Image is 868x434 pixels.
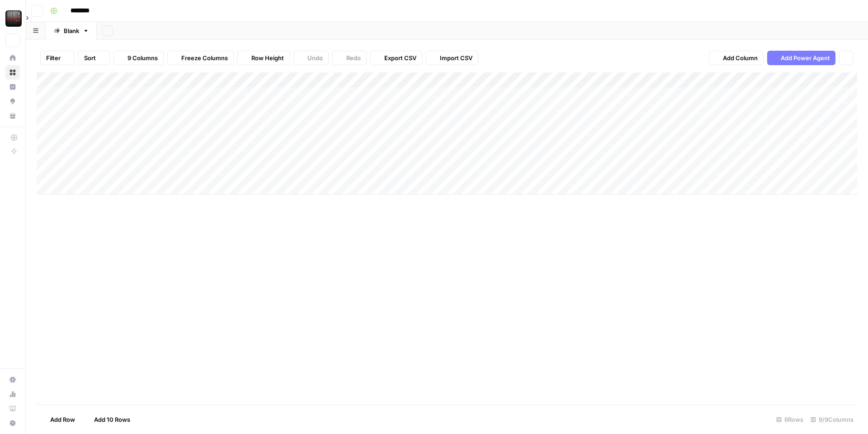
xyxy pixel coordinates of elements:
button: Help + Support [5,416,20,430]
button: Sort [78,51,110,65]
span: Row Height [251,53,284,62]
a: Settings [5,372,20,387]
button: Add 10 Rows [80,412,136,427]
button: Undo [293,51,329,65]
button: Add Power Agent [767,51,835,65]
span: 9 Columns [127,53,158,62]
button: 9 Columns [113,51,164,65]
span: Undo [307,53,323,62]
span: Filter [46,53,61,62]
div: 6 Rows [773,412,807,427]
a: Blank [46,22,97,40]
span: Add Power Agent [781,53,830,62]
span: Export CSV [384,53,416,62]
a: Your Data [5,109,20,123]
span: Freeze Columns [181,53,228,62]
button: Filter [40,51,75,65]
span: Add Row [50,415,75,424]
a: Opportunities [5,94,20,109]
img: Tire Rack Logo [5,10,22,27]
a: Usage [5,387,20,401]
a: Browse [5,65,20,80]
a: Home [5,51,20,65]
div: 9/9 Columns [807,412,857,427]
button: Export CSV [370,51,422,65]
button: Workspace: Tire Rack [5,7,20,30]
span: Sort [84,53,96,62]
span: Import CSV [440,53,472,62]
a: Learning Hub [5,401,20,416]
button: Import CSV [426,51,478,65]
span: Add 10 Rows [94,415,130,424]
button: Add Row [37,412,80,427]
div: Blank [64,26,79,35]
button: Redo [332,51,367,65]
button: Freeze Columns [167,51,234,65]
span: Add Column [723,53,758,62]
span: Redo [346,53,361,62]
button: Add Column [709,51,764,65]
a: Insights [5,80,20,94]
button: Row Height [237,51,290,65]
